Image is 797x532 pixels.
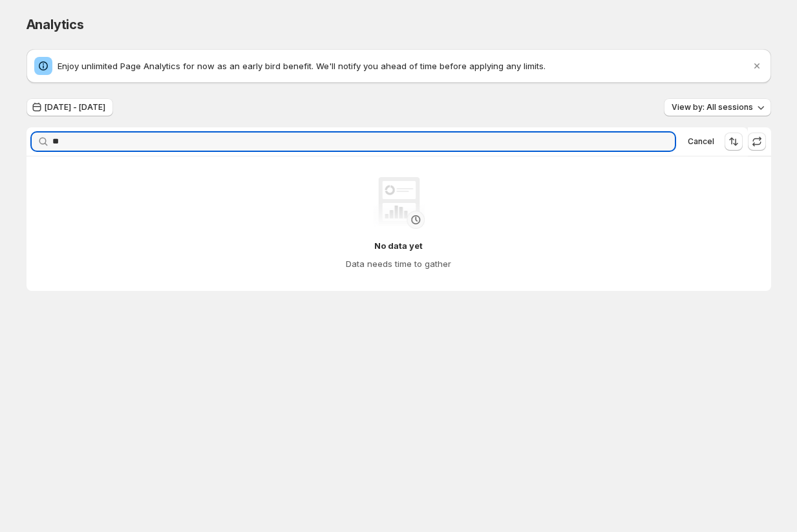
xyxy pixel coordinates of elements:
button: View by: All sessions [664,98,771,116]
span: [DATE] - [DATE] [45,102,105,112]
h4: Data needs time to gather [346,257,451,270]
button: Cancel [683,134,719,149]
span: View by: All sessions [672,102,753,112]
button: [DATE] - [DATE] [27,98,113,116]
h4: No data yet [374,239,423,252]
button: Dismiss notification [748,57,766,75]
span: Analytics [27,17,84,32]
img: No data yet [373,177,425,229]
button: Sort the results [725,133,743,151]
p: Enjoy unlimited Page Analytics for now as an early bird benefit. We'll notify you ahead of time b... [58,59,750,72]
span: Cancel [688,136,714,147]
